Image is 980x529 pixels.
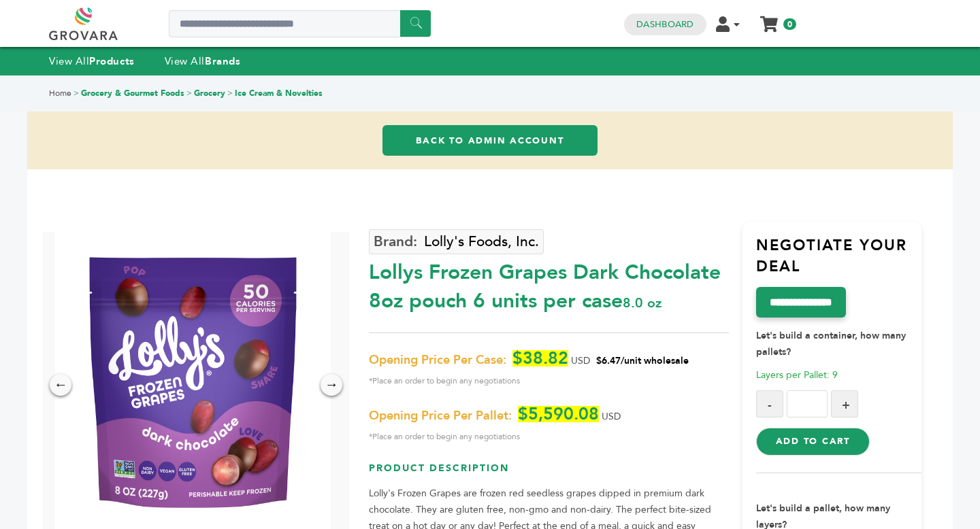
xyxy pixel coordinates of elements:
[89,54,134,68] strong: Products
[636,18,693,31] a: Dashboard
[49,88,71,99] a: Home
[602,410,621,423] span: USD
[831,390,858,417] button: +
[73,88,79,99] span: >
[369,229,544,254] a: Lolly's Foods, Inc.
[165,54,241,68] a: View AllBrands
[49,54,135,68] a: View AllProducts
[81,88,184,99] a: Grocery & Gourmet Foods
[369,352,506,369] span: Opening Price Per Case:
[623,294,661,312] span: 8.0 oz
[369,252,728,315] div: Lollys Frozen Grapes Dark Chocolate 8oz pouch 6 units per case
[227,88,233,99] span: >
[783,18,796,30] span: 0
[321,374,342,396] div: →
[518,406,599,422] span: $5,590.08
[169,10,431,37] input: Search a product or brand...
[194,88,225,99] a: Grocery
[369,428,728,445] span: *Place an order to begin any negotiations
[762,12,777,27] a: My Cart
[369,462,728,485] h3: Product Description
[756,369,838,381] span: Layers per Pallet: 9
[596,354,689,367] span: $6.47/unit wholesale
[382,125,598,156] a: Back to Admin Account
[50,374,71,396] div: ←
[756,329,906,358] strong: Let's build a container, how many pallets?
[369,408,512,424] span: Opening Price Per Pallet:
[205,54,240,68] strong: Brands
[756,390,783,417] button: -
[369,373,728,389] span: *Place an order to begin any negotiations
[756,428,870,455] button: Add to Cart
[571,354,590,367] span: USD
[512,350,568,366] span: $38.82
[235,88,323,99] a: Ice Cream & Novelties
[186,88,192,99] span: >
[756,235,922,288] h3: Negotiate Your Deal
